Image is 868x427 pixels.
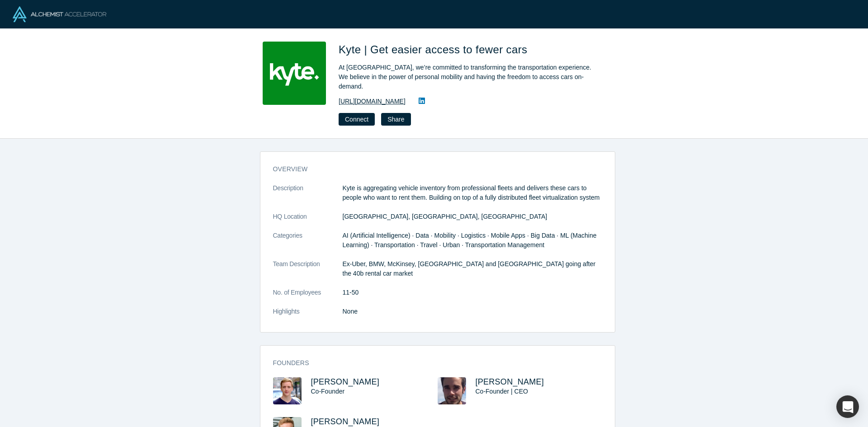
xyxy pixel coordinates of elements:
[343,288,602,297] dd: 11-50
[263,42,326,105] img: Kyte | Get easier access to fewer cars's Logo
[343,183,602,202] p: Kyte is aggregating vehicle inventory from professional fleets and delivers these cars to people ...
[13,6,106,22] img: Alchemist Logo
[343,212,602,221] dd: [GEOGRAPHIC_DATA], [GEOGRAPHIC_DATA], [GEOGRAPHIC_DATA]
[273,164,590,174] h3: overview
[381,113,410,126] button: Share
[339,63,592,91] div: At [GEOGRAPHIC_DATA], we’re committed to transforming the transportation experience. We believe i...
[311,377,380,386] a: [PERSON_NAME]
[339,113,375,126] button: Connect
[273,288,343,307] dt: No. of Employees
[273,212,343,231] dt: HQ Location
[273,183,343,212] dt: Description
[343,232,597,249] span: AI (Artificial Intelligence) · Data · Mobility · Logistics · Mobile Apps · Big Data · ML (Machine...
[273,307,343,326] dt: Highlights
[311,417,380,426] a: [PERSON_NAME]
[438,377,466,404] img: Nikolaus Volk's Profile Image
[476,377,544,386] a: [PERSON_NAME]
[273,358,590,368] h3: Founders
[476,388,528,395] span: Co-Founder | CEO
[339,97,406,106] a: [URL][DOMAIN_NAME]
[311,388,345,395] span: Co-Founder
[273,259,343,288] dt: Team Description
[273,231,343,259] dt: Categories
[273,377,302,404] img: Francesco Wiedemann's Profile Image
[343,259,602,278] p: Ex-Uber, BMW, McKinsey, [GEOGRAPHIC_DATA] and [GEOGRAPHIC_DATA] going after the 40b rental car ma...
[343,307,602,316] p: None
[339,43,530,56] span: Kyte | Get easier access to fewer cars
